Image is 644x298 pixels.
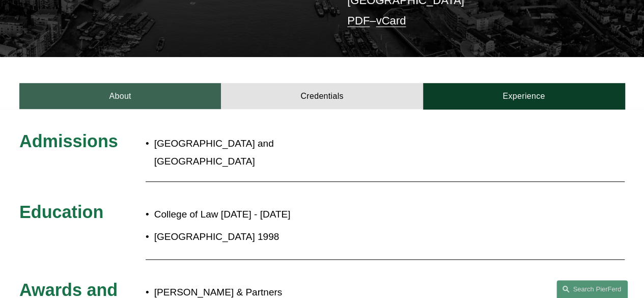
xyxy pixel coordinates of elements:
a: PDF [347,14,370,27]
a: Experience [423,83,625,109]
a: Search this site [556,280,628,298]
a: vCard [376,14,406,27]
a: About [19,83,221,109]
p: [GEOGRAPHIC_DATA] 1998 [154,228,549,246]
span: Education [19,202,103,222]
span: Admissions [19,131,118,151]
p: [GEOGRAPHIC_DATA] and [GEOGRAPHIC_DATA] [154,135,373,170]
a: Credentials [221,83,423,109]
p: College of Law [DATE] - [DATE] [154,206,549,223]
